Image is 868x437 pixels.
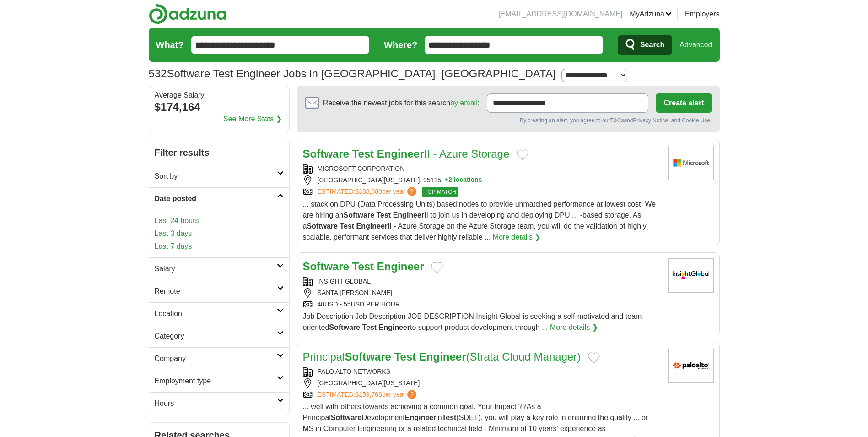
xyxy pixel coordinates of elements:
[450,99,478,107] a: by email
[352,260,374,273] strong: Test
[149,165,289,187] a: Sort by
[155,215,284,226] a: Last 24 hours
[155,376,277,387] h2: Employment type
[155,263,277,274] h2: Salary
[155,353,277,364] h2: Company
[668,258,714,293] img: Insight Global logo
[355,391,382,398] span: $159,768
[685,9,720,20] a: Employers
[343,211,374,219] strong: Software
[149,280,289,302] a: Remote
[155,99,284,115] div: $174,164
[550,322,598,333] a: More details ❯
[303,350,581,363] a: PrincipalSoftware Test Engineer(Strata Cloud Manager)
[640,36,664,54] span: Search
[498,9,622,20] li: [EMAIL_ADDRESS][DOMAIN_NAME]
[305,116,712,125] div: By creating an alert, you agree to our and , and Cookie Use.
[376,211,391,219] strong: Test
[633,117,668,124] a: Privacy Notice
[329,323,360,331] strong: Software
[318,187,419,197] a: ESTIMATED:$188,880per year?
[318,390,419,399] a: ESTIMATED:$159,768per year?
[155,398,277,409] h2: Hours
[303,147,349,160] strong: Software
[155,171,277,182] h2: Sort by
[394,350,416,363] strong: Test
[377,147,424,160] strong: Engineer
[679,36,712,54] a: Advanced
[630,9,672,20] a: MyAdzuna
[149,392,289,415] a: Hours
[303,260,349,273] strong: Software
[303,175,661,185] div: [GEOGRAPHIC_DATA][US_STATE], 95115
[331,414,362,421] strong: Software
[668,146,714,180] img: Microsoft logo
[618,35,672,55] button: Search
[356,222,388,230] strong: Engineer
[149,67,556,80] h1: Software Test Engineer Jobs in [GEOGRAPHIC_DATA], [GEOGRAPHIC_DATA]
[223,114,282,125] a: See More Stats ❯
[442,414,457,421] strong: Test
[656,93,712,113] button: Create alert
[422,187,458,197] span: TOP MATCH
[493,232,541,243] a: More details ❯
[149,187,289,210] a: Date posted
[431,262,443,273] button: Add to favorite jobs
[377,260,424,273] strong: Engineer
[303,300,661,309] div: 40USD - 55USD PER HOUR
[405,414,436,421] strong: Engineer
[352,147,374,160] strong: Test
[155,286,277,297] h2: Remote
[362,323,377,331] strong: Test
[407,187,416,196] span: ?
[318,278,371,285] a: INSIGHT GLOBAL
[340,222,354,230] strong: Test
[303,147,510,160] a: Software Test EngineerII - Azure Storage
[149,347,289,370] a: Company
[149,66,167,82] span: 532
[345,350,391,363] strong: Software
[610,117,624,124] a: T&Cs
[149,140,289,165] h2: Filter results
[149,257,289,280] a: Salary
[303,378,661,388] div: [GEOGRAPHIC_DATA][US_STATE]
[155,241,284,252] a: Last 7 days
[445,175,482,185] button: +2 locations
[419,350,466,363] strong: Engineer
[318,368,390,375] a: PALO ALTO NETWORKS
[303,260,424,273] a: Software Test Engineer
[155,331,277,342] h2: Category
[318,165,405,172] a: MICROSOFT CORPORATION
[307,222,338,230] strong: Software
[588,352,600,363] button: Add to favorite jobs
[149,370,289,392] a: Employment type
[384,38,417,52] label: Where?
[393,211,424,219] strong: Engineer
[155,193,277,204] h2: Date posted
[517,149,528,160] button: Add to favorite jobs
[303,200,656,241] span: ... stack on DPU (Data Processing Units) based nodes to provide unmatched performance at lowest c...
[355,188,382,195] span: $188,880
[303,312,644,331] span: Job Description Job Description JOB DESCRIPTION Insight Global is seeking a self-motivated and te...
[445,175,448,185] span: +
[323,98,480,109] span: Receive the newest jobs for this search :
[149,4,226,24] img: Adzuna logo
[155,308,277,319] h2: Location
[149,302,289,325] a: Location
[155,228,284,239] a: Last 3 days
[155,92,284,99] div: Average Salary
[668,349,714,383] img: Palo Alto Networks logo
[379,323,410,331] strong: Engineer
[149,325,289,347] a: Category
[407,390,416,399] span: ?
[156,38,184,52] label: What?
[303,288,661,298] div: SANTA [PERSON_NAME]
